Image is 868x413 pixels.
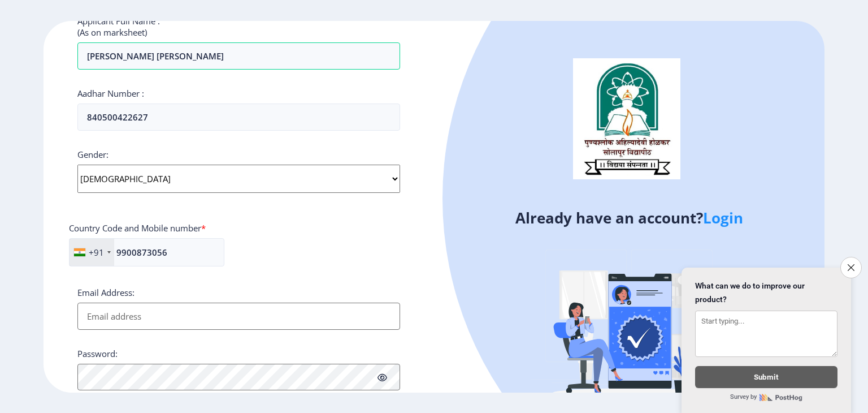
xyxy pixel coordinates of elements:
input: Aadhar Number [77,104,400,131]
label: Email Address: [77,287,134,298]
label: Password: [77,348,118,359]
a: Login [703,208,743,228]
input: Email address [77,303,400,330]
h4: Already have an account? [442,209,816,227]
img: logo [573,58,680,179]
input: Full Name [77,42,400,70]
label: Applicant Full Name : (As on marksheet) [77,15,160,38]
input: Mobile No [69,238,224,266]
div: India (भारत): +91 [70,239,114,266]
div: +91 [89,247,104,258]
label: Gender: [77,149,108,160]
label: Aadhar Number : [77,88,144,99]
label: Country Code and Mobile number [69,222,206,234]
